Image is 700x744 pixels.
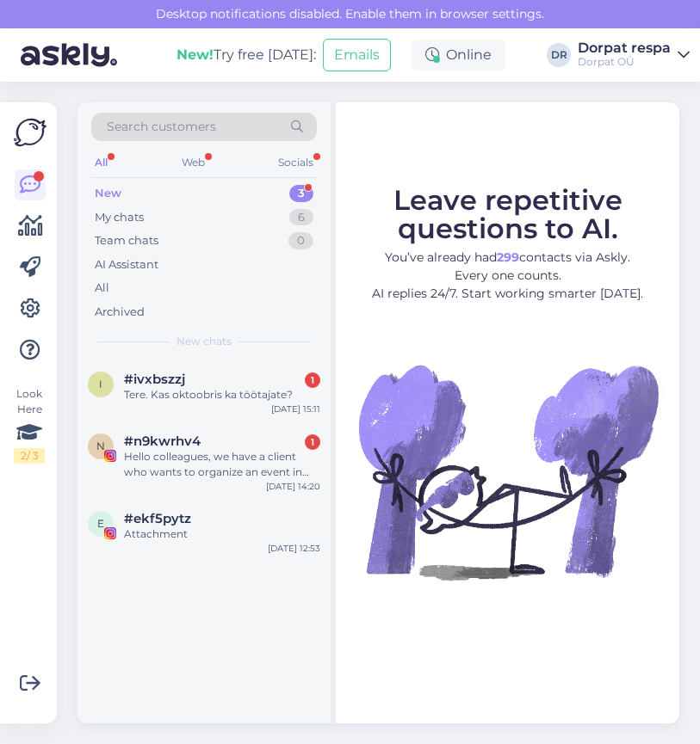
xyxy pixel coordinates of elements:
[95,280,109,297] div: All
[578,55,671,69] div: Dorpat OÜ
[353,317,663,626] img: No Chat active
[124,526,320,542] div: Attachment
[14,448,45,464] div: 2 / 3
[107,118,216,136] span: Search customers
[95,185,121,202] div: New
[351,249,664,303] p: You’ve already had contacts via Askly. Every one counts. AI replies 24/7. Start working smarter [...
[275,151,317,174] div: Socials
[124,511,191,526] span: #ekf5pytz
[323,39,391,71] button: Emails
[578,41,671,55] div: Dorpat respa
[95,232,158,249] div: Team chats
[578,41,690,69] a: Dorpat respaDorpat OÜ
[177,46,214,63] b: New!
[497,249,519,265] b: 299
[14,116,46,149] img: Askly Logo
[177,45,316,65] div: Try free [DATE]:
[14,386,45,464] div: Look Here
[124,449,320,480] div: Hello colleagues, we have a client who wants to organize an event in the city and we have thought...
[96,440,105,452] span: n
[305,434,320,450] div: 1
[547,43,571,67] div: DR
[393,183,623,245] span: Leave repetitive questions to AI.
[178,151,208,174] div: Web
[124,372,185,387] span: #ivxbszzj
[305,372,320,388] div: 1
[289,185,313,202] div: 3
[268,542,320,555] div: [DATE] 12:53
[95,304,145,321] div: Archived
[95,209,144,226] div: My chats
[124,387,320,403] div: Tere. Kas oktoobris ka töötajate?
[95,256,158,274] div: AI Assistant
[91,151,111,174] div: All
[289,209,313,226] div: 6
[124,433,201,449] span: #n9kwrhv4
[412,40,505,71] div: Online
[177,334,232,349] span: New chats
[266,480,320,493] div: [DATE] 14:20
[288,232,313,249] div: 0
[97,517,104,530] span: e
[99,378,102,390] span: i
[271,403,320,415] div: [DATE] 15:11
